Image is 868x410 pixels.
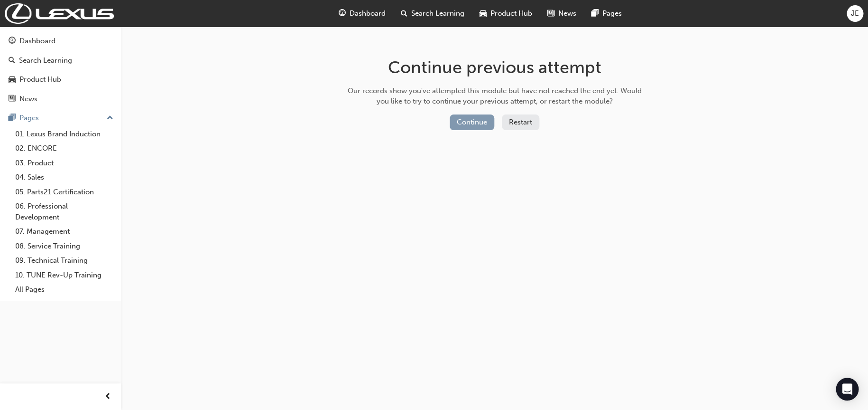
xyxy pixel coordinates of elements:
span: Product Hub [490,8,532,19]
a: news-iconNews [540,4,584,23]
a: 02. ENCORE [11,141,117,156]
span: up-icon [107,112,113,124]
a: 05. Parts21 Certification [11,185,117,200]
a: Dashboard [4,32,117,50]
a: 09. Technical Training [11,253,117,268]
span: car-icon [9,76,16,84]
span: search-icon [401,8,407,19]
span: Search Learning [411,8,464,19]
button: DashboardSearch LearningProduct HubNews [4,30,117,109]
button: Restart [502,114,539,130]
a: 03. Product [11,156,117,171]
div: Product Hub [19,74,61,85]
span: prev-icon [104,391,111,403]
a: 08. Service Training [11,239,117,254]
span: guage-icon [9,37,16,46]
span: Pages [602,8,622,19]
a: All Pages [11,282,117,297]
a: 01. Lexus Brand Induction [11,127,117,142]
button: Pages [4,109,117,127]
div: Pages [19,113,39,124]
a: search-iconSearch Learning [393,4,472,23]
span: news-icon [547,8,554,19]
a: guage-iconDashboard [331,4,393,23]
a: 07. Management [11,224,117,239]
span: News [558,8,576,19]
a: Search Learning [4,52,117,69]
h1: Continue previous attempt [344,57,645,78]
a: 06. Professional Development [11,199,117,224]
div: Open Intercom Messenger [836,378,859,400]
a: 10. TUNE Rev-Up Training [11,268,117,283]
button: Continue [450,114,494,130]
span: pages-icon [591,8,599,19]
a: Product Hub [4,71,117,88]
span: pages-icon [9,114,16,123]
div: Search Learning [19,55,72,66]
span: Dashboard [350,8,386,19]
div: Our records show you've attempted this module but have not reached the end yet. Would you like to... [344,86,645,107]
a: 04. Sales [11,170,117,185]
span: news-icon [9,95,16,104]
a: News [4,90,117,108]
div: News [19,94,37,105]
span: search-icon [9,57,15,65]
a: car-iconProduct Hub [472,4,540,23]
span: JE [851,8,859,19]
span: guage-icon [339,8,346,19]
img: Trak [5,3,114,24]
div: Dashboard [19,36,55,47]
span: car-icon [480,8,487,19]
button: JE [847,5,863,22]
a: pages-iconPages [584,4,629,23]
